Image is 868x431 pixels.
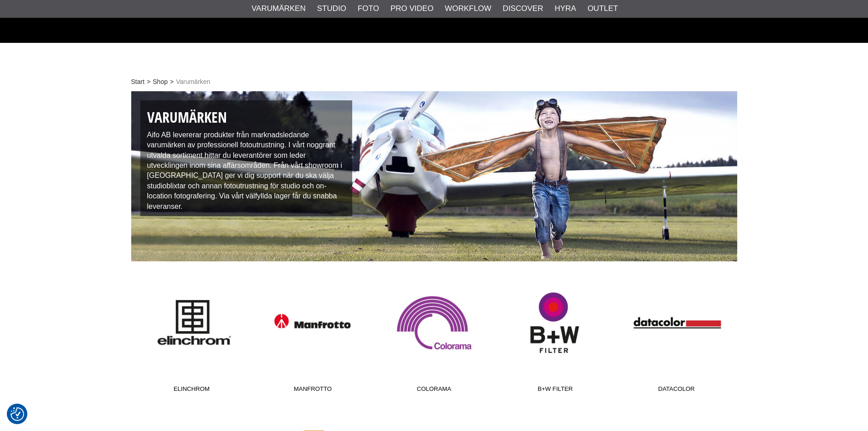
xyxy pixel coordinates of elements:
[374,274,495,397] a: Colorama
[140,100,353,216] div: Aifo AB levererar produkter från marknadsledande varumärken av professionell fotoutrustning. I vå...
[390,3,433,15] a: Pro Video
[555,3,576,15] a: Hyra
[131,384,252,397] span: Elinchrom
[176,77,210,87] span: Varumärken
[170,77,174,87] span: >
[147,107,346,128] h1: Varumärken
[252,274,374,397] a: Manfrotto
[445,3,491,15] a: Workflow
[252,3,306,15] a: Varumärken
[616,384,737,397] span: Datacolor
[131,77,145,87] a: Start
[131,274,252,397] a: Elinchrom
[616,274,737,397] a: Datacolor
[374,384,495,397] span: Colorama
[358,3,379,15] a: Foto
[10,406,24,422] button: Samtyckesinställningar
[495,384,616,397] span: B+W Filter
[587,3,618,15] a: Outlet
[495,274,616,397] a: B+W Filter
[317,3,346,15] a: Studio
[147,77,150,87] span: >
[153,77,168,87] a: Shop
[131,91,737,261] img: Aifo Varumärken / About us
[10,407,24,421] img: Revisit consent button
[503,3,543,15] a: Discover
[252,384,374,397] span: Manfrotto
